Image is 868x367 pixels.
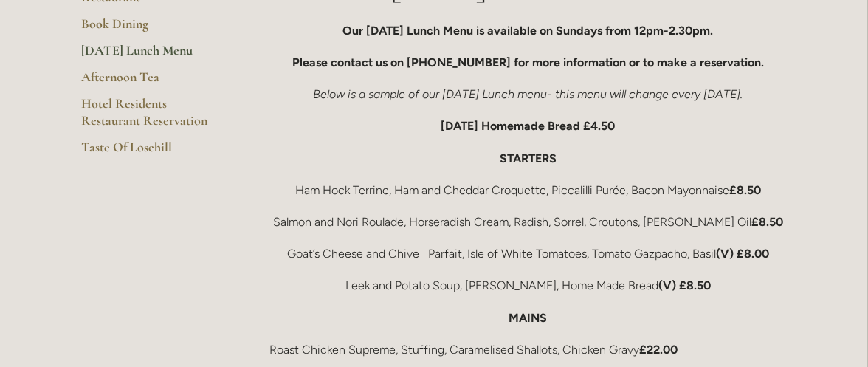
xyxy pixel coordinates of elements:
[658,278,711,292] strong: (V) £8.50
[81,95,222,139] a: Hotel Residents Restaurant Reservation
[509,311,548,325] strong: MAINS
[729,183,761,197] strong: £8.50
[343,24,714,38] strong: Our [DATE] Lunch Menu is available on Sundays from 12pm-2.30pm.
[314,87,743,101] em: Below is a sample of our [DATE] Lunch menu- this menu will change every [DATE].
[269,340,787,360] p: Roast Chicken Supreme, Stuffing, Caramelised Shallots, Chicken Gravy
[716,247,769,261] strong: (V) £8.00
[81,69,222,95] a: Afternoon Tea
[500,151,557,165] strong: STARTERS
[81,42,222,69] a: [DATE] Lunch Menu
[269,212,787,232] p: Salmon and Nori Roulade, Horseradish Cream, Radish, Sorrel, Croutons, [PERSON_NAME] Oil
[751,215,783,229] strong: £8.50
[81,16,222,42] a: Book Dining
[441,119,616,133] strong: [DATE] Homemade Bread £4.50
[292,55,764,69] strong: Please contact us on [PHONE_NUMBER] for more information or to make a reservation.
[81,139,222,165] a: Taste Of Losehill
[269,180,787,200] p: Ham Hock Terrine, Ham and Cheddar Croquette, Piccalilli Purée, Bacon Mayonnaise
[269,244,787,264] p: Goat’s Cheese and Chive Parfait, Isle of White Tomatoes, Tomato Gazpacho, Basil
[639,343,678,357] strong: £22.00
[269,275,787,295] p: Leek and Potato Soup, [PERSON_NAME], Home Made Bread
